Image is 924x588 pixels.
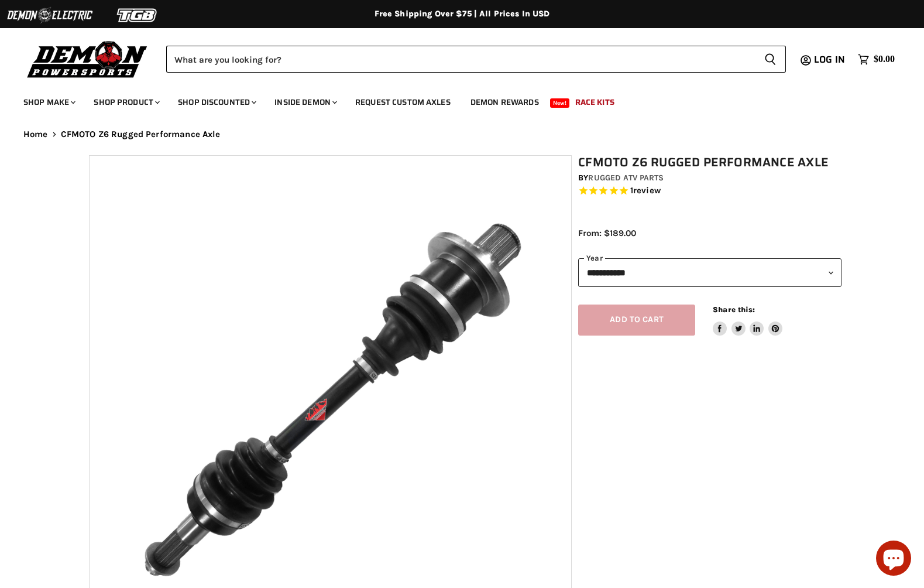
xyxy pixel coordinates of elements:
a: Shop Discounted [169,90,263,114]
img: TGB Logo 2 [94,4,181,26]
ul: Main menu [15,86,892,114]
a: Shop Product [85,90,167,114]
aside: Share this: [713,305,782,336]
img: Demon Electric Logo 2 [6,4,94,26]
a: Shop Make [15,90,83,114]
a: Request Custom Axles [346,90,459,114]
img: Demon Powersports [23,38,152,80]
select: year [578,258,841,287]
form: Product [166,46,786,73]
div: by [578,172,841,184]
span: Rated 5.0 out of 5 stars 1 reviews [578,185,841,197]
span: CFMOTO Z6 Rugged Performance Axle [61,129,221,139]
span: From: $189.00 [578,228,636,238]
a: $0.00 [852,51,901,68]
a: Demon Rewards [462,90,548,114]
a: Race Kits [566,90,623,114]
span: $0.00 [874,54,895,65]
span: New! [550,98,570,108]
span: Log in [814,52,845,67]
a: Inside Demon [266,90,344,114]
a: Log in [809,54,852,65]
a: Rugged ATV Parts [588,173,664,183]
input: Search [166,46,755,73]
a: Home [23,129,48,139]
span: Share this: [713,305,755,314]
button: Search [755,46,786,73]
span: review [633,185,661,196]
span: 1 reviews [630,185,661,196]
h1: CFMOTO Z6 Rugged Performance Axle [578,155,841,170]
inbox-online-store-chat: Shopify online store chat [873,541,915,579]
